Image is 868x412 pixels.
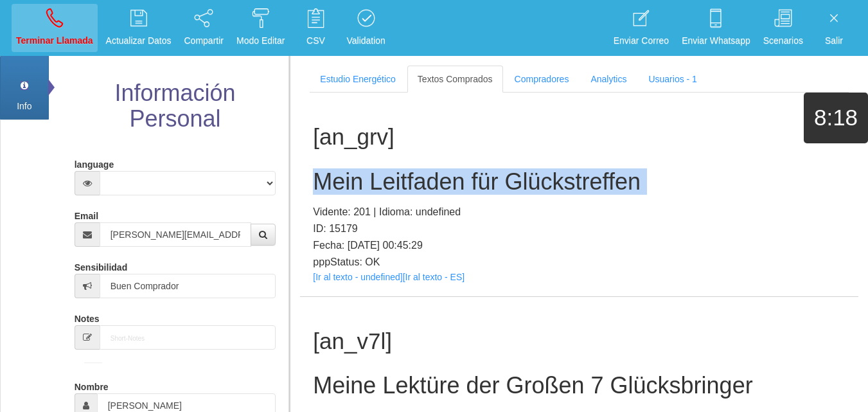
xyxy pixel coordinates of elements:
label: Nombre [75,376,109,393]
a: Modo Editar [232,4,289,52]
label: Notes [75,308,100,325]
p: Modo Editar [236,33,285,48]
p: ID: 15179 [313,220,846,237]
p: Actualizar Datos [106,33,172,48]
label: Sensibilidad [75,256,127,274]
h1: [an_v7l] [313,329,846,354]
label: Email [75,205,98,222]
p: Enviar Whatsapp [682,33,750,48]
p: Fecha: [DATE] 00:45:29 [313,237,846,254]
label: language [75,154,114,171]
h2: Mein Leitfaden für Glückstreffen [313,169,846,195]
p: pppStatus: OK [313,254,846,271]
p: Terminar Llamada [16,33,93,48]
p: Scenarios [763,33,803,48]
a: Actualizar Datos [102,4,176,52]
a: Validation [342,4,389,52]
p: Salir [816,33,852,48]
h1: 8:18 [804,105,868,130]
a: Scenarios [759,4,808,52]
a: Analytics [580,66,637,93]
a: CSV [293,4,338,52]
a: [Ir al texto - undefined] [313,272,402,282]
h2: Meine Lektüre der Großen 7 Glücksbringer [313,373,846,399]
p: CSV [297,33,333,48]
a: Compradores [504,66,580,93]
a: Terminar Llamada [12,4,98,52]
input: Correo electrónico [100,222,252,247]
input: Sensibilidad [100,274,276,298]
a: Enviar Whatsapp [677,4,755,52]
h2: Información Personal [71,80,279,131]
p: Validation [346,33,385,48]
h1: [an_grv] [313,125,846,150]
a: Compartir [180,4,228,52]
a: Estudio Energético [310,66,406,93]
a: Enviar Correo [609,4,673,52]
a: [Ir al texto - ES] [403,272,465,282]
p: Enviar Correo [614,33,669,48]
p: Vidente: 201 | Idioma: undefined [313,204,846,220]
a: Usuarios - 1 [638,66,707,93]
a: Textos Comprados [407,66,503,93]
input: Short-Notes [100,325,276,350]
p: Compartir [184,33,224,48]
a: Salir [811,4,856,52]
